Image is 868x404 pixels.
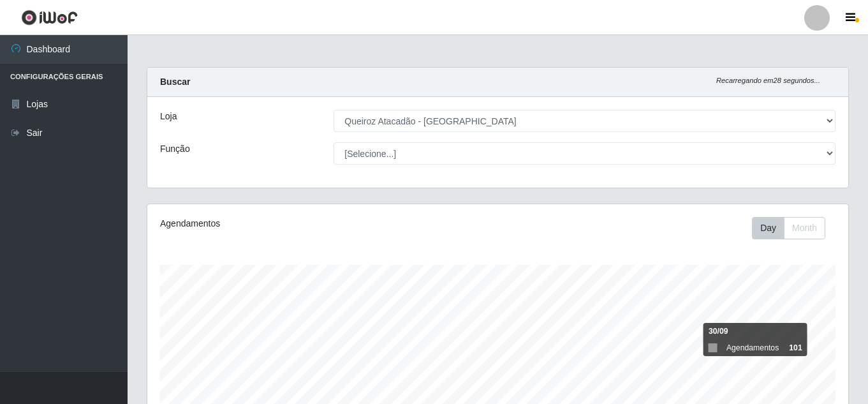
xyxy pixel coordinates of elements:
strong: Buscar [160,77,190,87]
label: Função [160,142,190,156]
button: Month [784,217,825,239]
div: Agendamentos [160,217,430,230]
img: CoreUI Logo [21,10,78,26]
div: Toolbar with button groups [752,217,835,239]
i: Recarregando em 28 segundos... [716,77,820,84]
button: Day [752,217,784,239]
div: First group [752,217,825,239]
label: Loja [160,110,177,123]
